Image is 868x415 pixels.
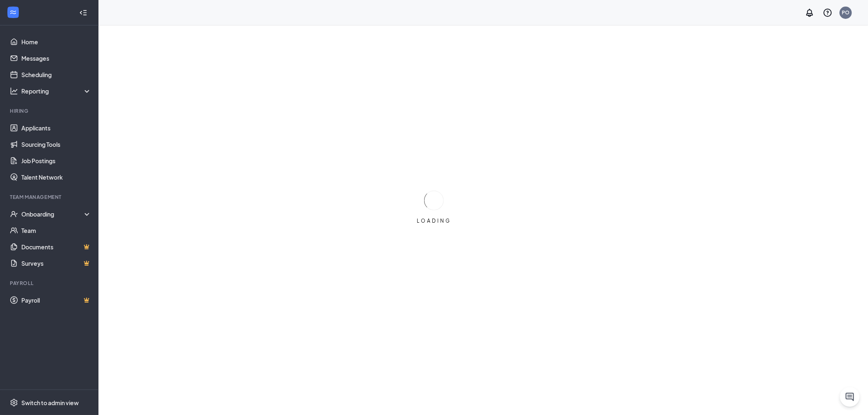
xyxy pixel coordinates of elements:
a: Job Postings [21,153,91,169]
svg: WorkstreamLogo [9,8,17,16]
a: Talent Network [21,169,91,185]
a: Messages [21,50,91,66]
div: Switch to admin view [21,399,79,407]
a: DocumentsCrown [21,239,91,255]
div: Team Management [10,194,90,201]
a: Scheduling [21,66,91,83]
svg: Analysis [10,87,18,95]
svg: Settings [10,399,18,407]
div: LOADING [413,217,455,224]
div: Hiring [10,107,90,114]
a: PayrollCrown [21,292,91,308]
div: PO [842,9,850,16]
svg: ChatActive [845,392,855,402]
svg: Collapse [79,9,87,17]
a: Sourcing Tools [21,136,91,153]
svg: QuestionInfo [823,8,833,18]
a: Applicants [21,120,91,136]
div: Payroll [10,280,90,287]
button: ChatActive [840,387,860,407]
a: Home [21,34,91,50]
a: Team [21,222,91,239]
div: Reporting [21,87,92,95]
a: SurveysCrown [21,255,91,271]
svg: UserCheck [10,210,18,218]
div: Onboarding [21,210,85,218]
svg: Notifications [805,8,815,18]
